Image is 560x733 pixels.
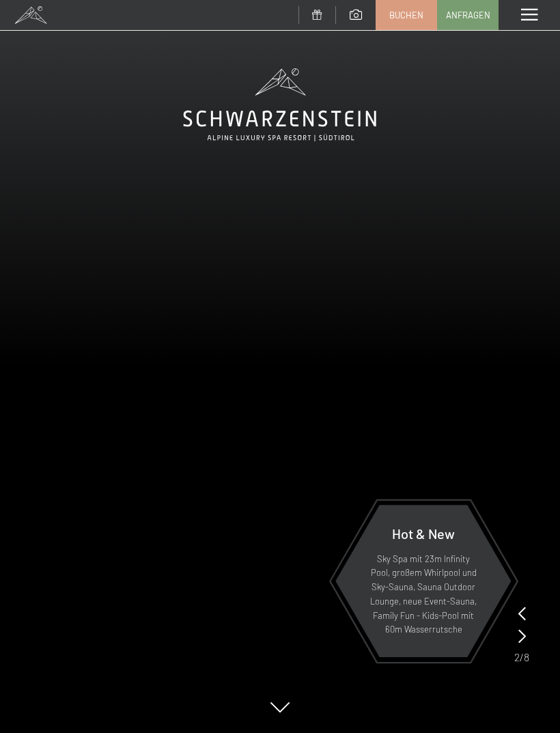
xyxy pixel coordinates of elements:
a: Anfragen [438,1,498,29]
span: Hot & New [392,525,455,542]
p: Sky Spa mit 23m Infinity Pool, großem Whirlpool und Sky-Sauna, Sauna Outdoor Lounge, neue Event-S... [369,552,478,637]
span: 2 [514,650,520,665]
span: Buchen [389,9,423,21]
span: 8 [524,650,529,665]
a: Buchen [376,1,436,29]
span: Anfragen [446,9,490,21]
span: / [520,650,524,665]
a: Hot & New Sky Spa mit 23m Infinity Pool, großem Whirlpool und Sky-Sauna, Sauna Outdoor Lounge, ne... [335,504,512,658]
